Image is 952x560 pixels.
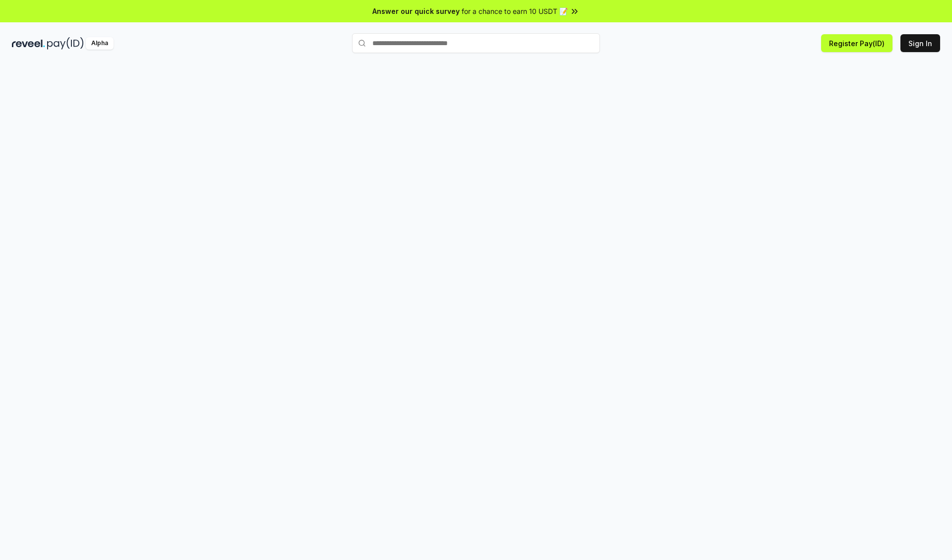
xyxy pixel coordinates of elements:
button: Sign In [900,34,940,52]
span: Answer our quick survey [372,6,460,16]
div: Alpha [86,37,114,50]
span: for a chance to earn 10 USDT 📝 [462,6,568,16]
img: pay_id [47,37,84,50]
button: Register Pay(ID) [821,34,892,52]
img: reveel_dark [12,37,45,50]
